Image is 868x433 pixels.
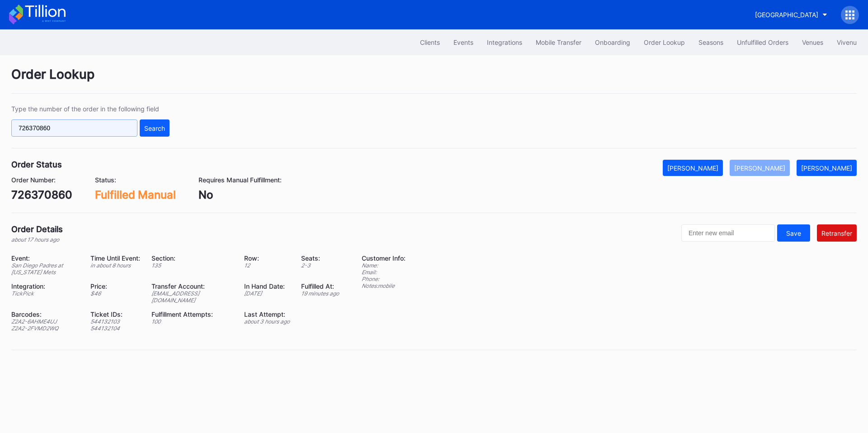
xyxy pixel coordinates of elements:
[588,34,637,51] button: Onboarding
[90,290,140,297] div: $ 46
[663,160,723,176] button: [PERSON_NAME]
[362,262,406,269] div: Name:
[730,34,795,51] button: Unfulfilled Orders
[777,224,810,242] button: Save
[362,269,406,276] div: Email:
[151,254,233,262] div: Section:
[837,38,857,46] div: Vivenu
[595,38,630,46] div: Onboarding
[301,254,339,262] div: Seats:
[817,224,857,242] button: Retransfer
[11,105,170,113] div: Type the number of the order in the following field
[447,34,480,51] button: Events
[487,38,522,46] div: Integrations
[244,310,290,318] div: Last Attempt:
[90,318,140,325] div: 544132103
[198,188,282,201] div: No
[151,262,233,269] div: 135
[301,282,339,290] div: Fulfilled At:
[90,254,140,262] div: Time Until Event:
[11,236,63,243] div: about 17 hours ago
[90,325,140,332] div: 544132104
[667,164,718,172] div: [PERSON_NAME]
[11,224,63,234] div: Order Details
[637,34,692,51] button: Order Lookup
[362,282,406,289] div: Notes: mobile
[151,318,233,325] div: 100
[11,325,79,332] div: Z2A2-2FVMD2WQ
[95,176,176,184] div: Status:
[90,282,140,290] div: Price:
[90,262,140,269] div: in about 8 hours
[420,38,440,46] div: Clients
[11,119,137,137] input: GT59662
[734,164,785,172] div: [PERSON_NAME]
[11,318,79,325] div: Z2A2-6AHME4UJ
[301,290,339,297] div: 19 minutes ago
[11,290,79,297] div: TickPick
[151,290,233,304] div: [EMAIL_ADDRESS][DOMAIN_NAME]
[681,224,775,242] input: Enter new email
[301,262,339,269] div: 2 - 3
[413,34,447,51] button: Clients
[11,160,62,169] div: Order Status
[830,34,863,51] button: Vivenu
[797,160,857,176] button: [PERSON_NAME]
[644,38,685,46] div: Order Lookup
[95,188,176,201] div: Fulfilled Manual
[151,282,233,290] div: Transfer Account:
[362,276,406,282] div: Phone:
[821,229,852,237] div: Retransfer
[748,6,834,23] button: [GEOGRAPHIC_DATA]
[11,67,857,94] div: Order Lookup
[802,38,823,46] div: Venues
[11,188,72,201] div: 726370860
[801,164,852,172] div: [PERSON_NAME]
[737,38,788,46] div: Unfulfilled Orders
[144,124,165,132] div: Search
[11,310,79,318] div: Barcodes:
[755,11,818,19] div: [GEOGRAPHIC_DATA]
[11,254,79,262] div: Event:
[698,38,723,46] div: Seasons
[692,34,730,51] button: Seasons
[90,310,140,318] div: Ticket IDs:
[140,119,170,137] button: Search
[198,176,282,184] div: Requires Manual Fulfillment:
[362,254,406,262] div: Customer Info:
[244,254,290,262] div: Row:
[536,38,581,46] div: Mobile Transfer
[244,262,290,269] div: 12
[11,262,79,276] div: San Diego Padres at [US_STATE] Mets
[151,310,233,318] div: Fulfillment Attempts:
[244,282,290,290] div: In Hand Date:
[244,290,290,297] div: [DATE]
[11,282,79,290] div: Integration:
[453,38,473,46] div: Events
[480,34,529,51] button: Integrations
[786,229,801,237] div: Save
[795,34,830,51] button: Venues
[11,176,72,184] div: Order Number:
[730,160,790,176] button: [PERSON_NAME]
[529,34,588,51] button: Mobile Transfer
[244,318,290,325] div: about 3 hours ago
